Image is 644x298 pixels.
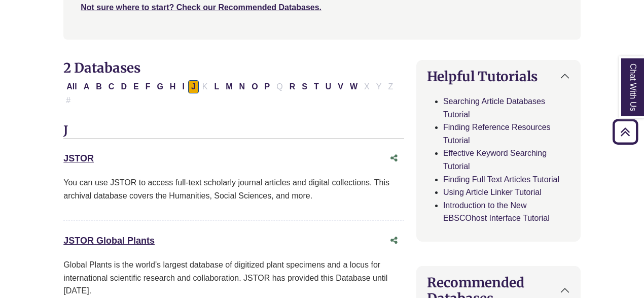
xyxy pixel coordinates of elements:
[81,3,321,12] a: Not sure where to start? Check our Recommended Databases.
[335,80,346,93] button: Filter Results V
[443,188,542,196] a: Using Article Linker Tutorial
[236,80,248,93] button: Filter Results N
[287,80,299,93] button: Filter Results R
[63,153,94,163] a: JSTOR
[142,80,154,93] button: Filter Results F
[63,176,404,202] p: You can use JSTOR to access full-text scholarly journal articles and digital collections. This ar...
[63,258,404,297] p: Global Plants is the world’s largest database of digitized plant specimens and a locus for intern...
[443,149,547,171] a: Effective Keyword Searching Tutorial
[63,82,397,104] div: Alpha-list to filter by first letter of database name
[443,201,550,223] a: Introduction to the New EBSCOhost Interface Tutorial
[347,80,361,93] button: Filter Results W
[63,236,155,246] a: JSTOR Global Plants
[384,149,404,168] button: Share this database
[609,125,641,139] a: Back to Top
[63,80,80,93] button: All
[105,80,118,93] button: Filter Results C
[384,231,404,250] button: Share this database
[81,80,93,93] button: Filter Results A
[211,80,222,93] button: Filter Results L
[188,80,199,93] button: Filter Results J
[93,80,105,93] button: Filter Results B
[223,80,235,93] button: Filter Results M
[417,60,580,92] button: Helpful Tutorials
[443,175,559,184] a: Finding Full Text Articles Tutorial
[63,123,404,139] h3: J
[299,80,310,93] button: Filter Results S
[118,80,130,93] button: Filter Results D
[443,97,545,119] a: Searching Article Databases Tutorial
[167,80,179,93] button: Filter Results H
[248,80,261,93] button: Filter Results O
[154,80,166,93] button: Filter Results G
[179,80,187,93] button: Filter Results I
[130,80,142,93] button: Filter Results E
[311,80,322,93] button: Filter Results T
[443,123,551,145] a: Finding Reference Resources Tutorial
[262,80,273,93] button: Filter Results P
[323,80,335,93] button: Filter Results U
[63,59,140,76] span: 2 Databases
